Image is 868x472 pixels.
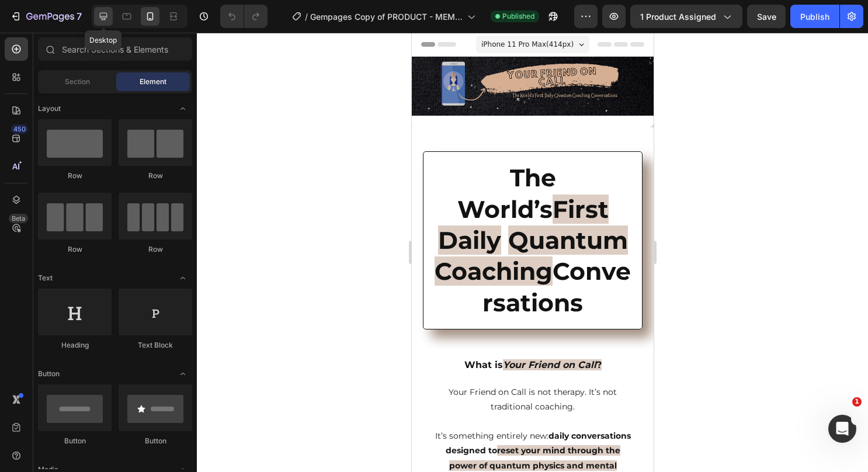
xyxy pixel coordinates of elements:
[9,214,28,223] div: Beta
[38,340,112,350] div: Heading
[305,11,308,23] span: /
[852,397,862,407] span: 1
[77,9,82,23] p: 7
[828,415,856,443] iframe: Intercom live chat
[119,340,192,350] div: Text Block
[119,436,192,446] div: Button
[119,171,192,181] div: Row
[800,11,829,23] div: Publish
[5,5,87,28] button: 7
[747,5,786,28] button: Save
[220,5,268,28] div: Undo/Redo
[119,244,192,255] div: Row
[38,244,112,255] div: Row
[173,365,192,383] span: Toggle open
[38,273,53,283] span: Text
[38,171,112,181] div: Row
[412,33,654,472] iframe: Design area
[38,103,61,114] span: Layout
[630,5,742,28] button: 1 product assigned
[38,369,60,379] span: Button
[37,412,209,452] strong: reset your mind through the power of quantum physics and mental reprogramming.
[65,77,90,87] span: Section
[502,11,534,22] span: Published
[310,11,463,23] span: Gempages Copy of PRODUCT - MEMBERSHIP
[173,99,192,118] span: Toggle open
[38,37,192,61] input: Search Sections & Elements
[640,11,716,23] span: 1 product assigned
[34,398,219,423] strong: daily conversations designed to
[38,436,112,446] div: Button
[790,5,839,28] button: Publish
[173,269,192,287] span: Toggle open
[22,381,220,455] p: It’s something entirely new:
[140,77,166,87] span: Element
[757,12,776,22] span: Save
[11,124,28,134] div: 450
